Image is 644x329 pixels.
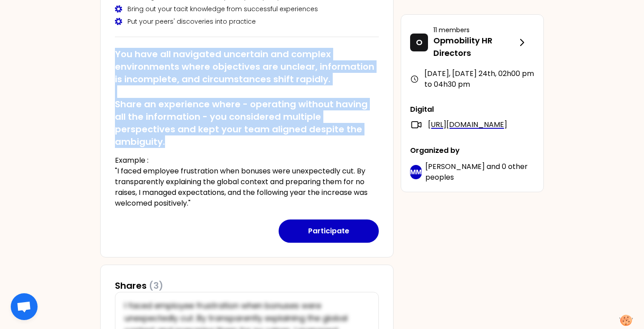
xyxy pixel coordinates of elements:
[425,161,485,172] span: [PERSON_NAME]
[410,168,422,177] p: MM
[115,155,379,209] p: Example : "I faced employee frustration when bonuses were unexpectedly cut. By transparently expl...
[11,293,38,320] div: Open chat
[433,25,517,34] p: 11 members
[433,34,517,59] p: Opmobility HR Directors
[115,48,379,148] h2: You have all navigated uncertain and complex environments where objectives are unclear, informati...
[149,279,163,292] span: (3)
[115,4,379,13] div: Bring out your tacit knowledge from successful experiences
[425,161,528,182] span: 0 other peoples
[425,161,534,183] p: and
[410,68,534,90] div: [DATE], [DATE] 24th , 02h00 pm to 04h30 pm
[410,145,534,156] p: Organized by
[115,279,163,292] h3: Shares
[410,104,534,115] p: Digital
[115,17,379,26] div: Put your peers' discoveries into practice
[428,119,507,130] a: [URL][DOMAIN_NAME]
[279,219,379,243] button: Participate
[416,36,423,49] p: O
